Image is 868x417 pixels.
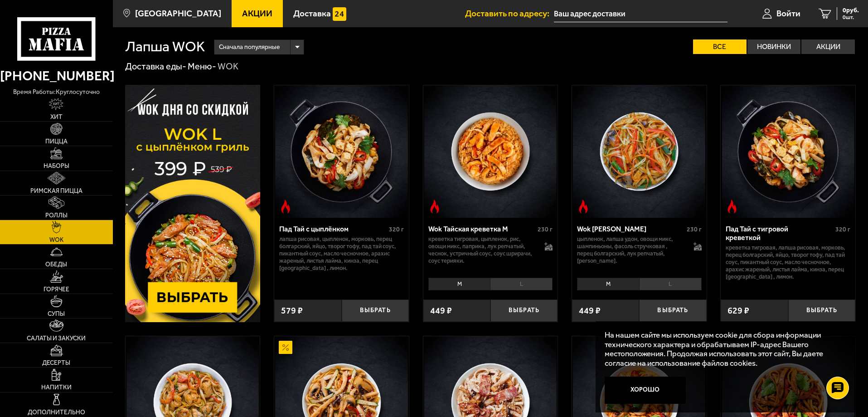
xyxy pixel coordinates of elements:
[279,235,404,272] p: лапша рисовая, цыпленок, морковь, перец болгарский, яйцо, творог тофу, пад тай соус, пикантный со...
[572,85,707,218] a: Острое блюдоWok Карри М
[135,9,221,18] span: [GEOGRAPHIC_DATA]
[428,235,536,265] p: креветка тигровая, цыпленок, рис, овощи микс, паприка, лук репчатый, чеснок, устричный соус, соус...
[218,61,238,73] div: WOK
[49,237,63,243] span: WOK
[279,341,292,354] img: Акционный
[465,9,554,18] span: Доставить по адресу:
[639,299,706,322] button: Выбрать
[279,225,387,233] div: Пад Тай с цыплёнком
[275,85,407,218] img: Пад Тай с цыплёнком
[843,7,859,14] span: 0 руб.
[41,384,72,391] span: Напитки
[428,278,490,290] li: M
[281,306,303,315] span: 579 ₽
[279,200,292,213] img: Острое блюдо
[843,15,859,20] span: 0 шт.
[776,9,800,18] span: Войти
[687,226,702,233] span: 230 г
[726,244,850,280] p: креветка тигровая, лапша рисовая, морковь, перец болгарский, яйцо, творог тофу, пад тай соус, пик...
[605,330,842,368] p: На нашем сайте мы используем cookie для сбора информации технического характера и обрабатываем IP...
[333,7,346,21] img: 15daf4d41897b9f0e9f617042186c801.svg
[274,85,409,218] a: Острое блюдоПад Тай с цыплёнком
[801,39,855,54] label: Акции
[577,235,684,265] p: цыпленок, лапша удон, овощи микс, шампиньоны, фасоль стручковая , перец болгарский, лук репчатый,...
[722,85,854,218] img: Пад Тай с тигровой креветкой
[573,85,705,218] img: Wok Карри М
[242,9,272,18] span: Акции
[721,85,855,218] a: Острое блюдоПад Тай с тигровой креветкой
[45,138,68,145] span: Пицца
[725,200,739,213] img: Острое блюдо
[693,39,747,54] label: Все
[188,61,216,72] a: Меню-
[727,306,749,315] span: 629 ₽
[726,225,833,242] div: Пад Тай с тигровой креветкой
[424,85,557,218] img: Wok Тайская креветка M
[125,61,186,72] a: Доставка еды-
[389,226,404,233] span: 320 г
[639,278,702,290] li: L
[45,261,67,268] span: Обеды
[28,409,85,416] span: Дополнительно
[219,39,280,56] span: Сначала популярные
[423,85,558,218] a: Острое блюдоWok Тайская креветка M
[42,360,70,366] span: Десерты
[835,226,850,233] span: 320 г
[430,306,452,315] span: 449 ₽
[605,377,686,404] button: Хорошо
[125,39,205,54] h1: Лапша WOK
[577,225,684,233] div: Wok [PERSON_NAME]
[45,212,68,219] span: Роллы
[293,9,331,18] span: Доставка
[490,299,558,322] button: Выбрать
[579,306,601,315] span: 449 ₽
[490,278,553,290] li: L
[577,200,590,213] img: Острое блюдо
[554,5,727,22] input: Ваш адрес доставки
[428,200,441,213] img: Острое блюдо
[788,299,855,322] button: Выбрать
[50,114,63,120] span: Хит
[428,225,536,233] div: Wok Тайская креветка M
[44,286,69,293] span: Горячее
[27,335,86,342] span: Салаты и закуски
[538,226,553,233] span: 230 г
[48,311,65,317] span: Супы
[577,278,639,290] li: M
[30,188,82,194] span: Римская пицца
[747,39,801,54] label: Новинки
[342,299,409,322] button: Выбрать
[44,163,69,169] span: Наборы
